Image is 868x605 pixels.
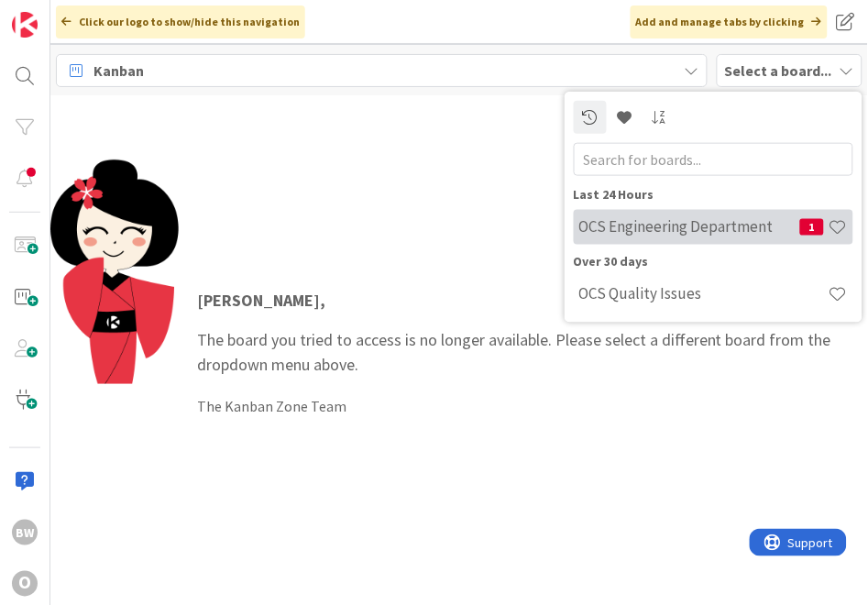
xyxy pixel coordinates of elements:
[38,3,83,25] span: Support
[574,251,853,270] div: Over 30 days
[574,142,853,175] input: Search for boards...
[197,288,850,377] p: The board you tried to access is no longer available. Please select a different board from the dr...
[93,60,144,82] span: Kanban
[579,217,800,236] h4: OCS Engineering Department
[579,284,829,302] h4: OCS Quality Issues
[800,218,824,235] span: 1
[56,5,305,38] div: Click our logo to show/hide this navigation
[12,12,38,38] img: Visit kanbanzone.com
[631,5,828,38] div: Add and manage tabs by clicking
[12,571,38,597] div: O
[574,184,853,203] div: Last 24 Hours
[725,61,832,80] b: Select a board...
[12,520,38,545] div: BW
[197,395,850,417] div: The Kanban Zone Team
[197,290,325,311] strong: [PERSON_NAME] ,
